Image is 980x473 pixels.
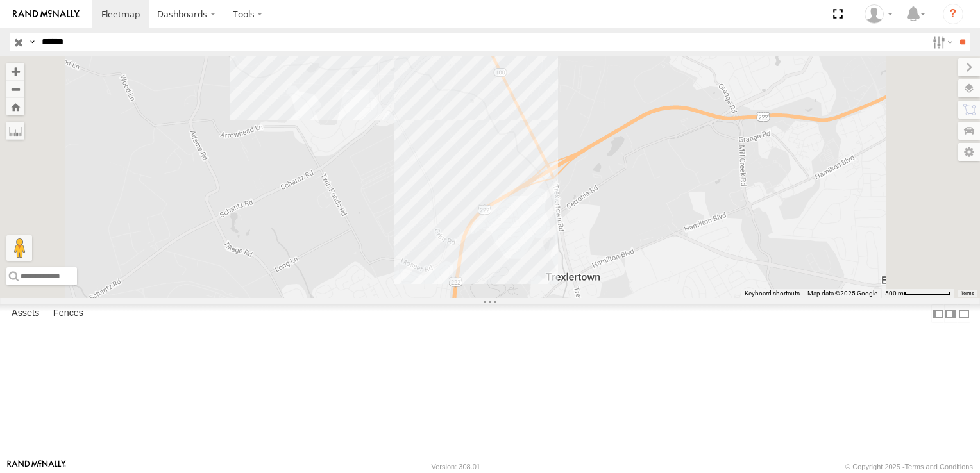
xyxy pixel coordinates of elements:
[958,143,980,161] label: Map Settings
[931,304,944,323] label: Dock Summary Table to the Left
[7,460,66,473] a: Visit our Website
[13,10,80,19] img: rand-logo.svg
[961,290,974,295] a: Terms (opens in new tab)
[6,235,32,261] button: Drag Pegman onto the map to open Street View
[905,463,973,470] a: Terms and Conditions
[27,33,37,51] label: Search Query
[860,4,897,24] div: John Womack
[958,304,970,323] label: Hide Summary Table
[6,98,24,115] button: Zoom Home
[845,463,973,470] div: © Copyright 2025 -
[927,33,955,51] label: Search Filter Options
[885,290,904,297] span: 500 m
[432,463,480,470] div: Version: 308.01
[6,63,24,80] button: Zoom in
[881,289,954,298] button: Map Scale: 500 m per 69 pixels
[943,4,963,24] i: ?
[5,305,46,323] label: Assets
[745,289,800,298] button: Keyboard shortcuts
[6,80,24,98] button: Zoom out
[944,304,957,323] label: Dock Summary Table to the Right
[807,290,877,297] span: Map data ©2025 Google
[6,122,24,140] label: Measure
[47,305,90,323] label: Fences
